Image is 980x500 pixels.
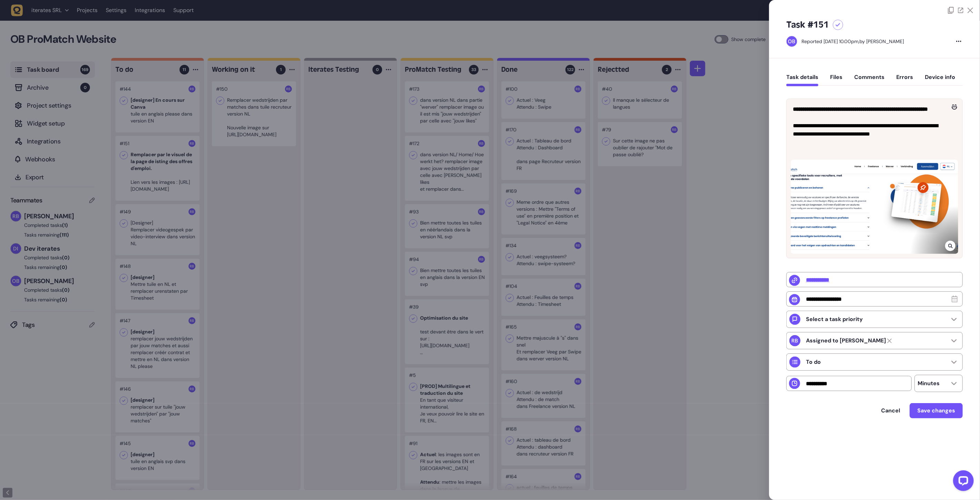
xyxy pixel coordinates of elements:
[830,74,843,86] button: Files
[948,468,977,497] iframe: LiveChat chat widget
[786,74,818,86] button: Task details
[854,74,885,86] button: Comments
[874,404,907,418] button: Cancel
[917,408,955,413] span: Save changes
[786,19,829,30] h5: Task #151
[910,403,963,418] button: Save changes
[787,36,797,47] img: Oussama Bahassou
[896,74,913,86] button: Errors
[806,337,886,344] strong: Rodolphe Balay
[806,359,821,366] p: To do
[806,316,863,323] p: Select a task priority
[925,74,955,86] button: Device info
[802,38,904,45] div: by [PERSON_NAME]
[802,38,859,44] div: Reported [DATE] 10.00pm,
[881,408,900,413] span: Cancel
[918,380,940,387] p: Minutes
